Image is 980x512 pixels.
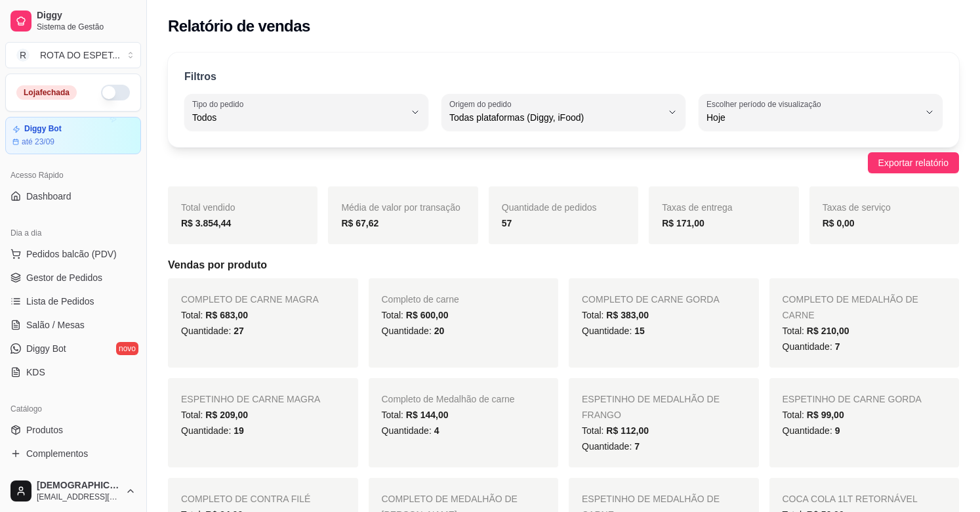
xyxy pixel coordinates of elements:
[181,310,248,320] span: Total:
[26,447,88,460] span: Complementos
[37,492,120,502] span: [EMAIL_ADDRESS][DOMAIN_NAME]
[205,410,248,420] span: R$ 209,00
[5,338,141,359] a: Diggy Botnovo
[582,441,640,452] span: Quantidade:
[37,480,120,492] span: [DEMOGRAPHIC_DATA]
[5,362,141,383] a: KDS
[823,218,855,228] strong: R$ 0,00
[706,98,825,110] label: Escolher período de visualização
[807,326,849,336] span: R$ 210,00
[783,425,840,436] span: Quantidade:
[5,291,141,312] a: Lista de Pedidos
[341,218,378,228] strong: R$ 67,62
[634,441,640,452] span: 7
[181,326,244,336] span: Quantidade:
[234,326,244,336] span: 27
[101,85,130,100] button: Alterar Status
[5,244,141,265] button: Pedidos balcão (PDV)
[26,342,66,355] span: Diggy Bot
[26,423,63,437] span: Produtos
[5,165,141,186] div: Acesso Rápido
[783,410,844,420] span: Total:
[5,314,141,335] a: Salão / Mesas
[5,475,141,507] button: [DEMOGRAPHIC_DATA][EMAIL_ADDRESS][DOMAIN_NAME]
[26,318,85,331] span: Salão / Mesas
[184,69,216,85] p: Filtros
[5,5,141,37] a: DiggySistema de Gestão
[16,49,30,62] span: R
[181,410,248,420] span: Total:
[441,94,685,131] button: Origem do pedidoTodas plataformas (Diggy, iFood)
[181,202,235,213] span: Total vendido
[406,410,449,420] span: R$ 144,00
[878,156,949,170] span: Exportar relatório
[37,10,136,22] span: Diggy
[181,425,244,436] span: Quantidade:
[341,202,460,213] span: Média de valor por transação
[26,271,102,284] span: Gestor de Pedidos
[26,247,117,261] span: Pedidos balcão (PDV)
[382,326,445,336] span: Quantidade:
[5,42,141,68] button: Select a team
[181,494,310,504] span: COMPLETO DE CONTRA FILÉ
[582,326,645,336] span: Quantidade:
[181,218,231,228] strong: R$ 3.854,44
[783,326,849,336] span: Total:
[502,202,597,213] span: Quantidade de pedidos
[662,202,732,213] span: Taxas de entrega
[5,443,141,464] a: Complementos
[5,223,141,244] div: Dia a dia
[37,22,136,32] span: Sistema de Gestão
[582,425,649,436] span: Total:
[434,326,445,336] span: 20
[40,49,120,62] div: ROTA DO ESPET ...
[606,425,649,436] span: R$ 112,00
[192,111,405,124] span: Todos
[5,117,141,154] a: Diggy Botaté 23/09
[434,425,439,436] span: 4
[181,294,319,305] span: COMPLETO DE CARNE MAGRA
[184,94,428,131] button: Tipo do pedidoTodos
[234,425,244,436] span: 19
[823,202,891,213] span: Taxas de serviço
[807,410,844,420] span: R$ 99,00
[382,425,439,436] span: Quantidade:
[406,310,449,320] span: R$ 600,00
[181,394,320,404] span: ESPETINHO DE CARNE MAGRA
[699,94,943,131] button: Escolher período de visualizaçãoHoje
[205,310,248,320] span: R$ 683,00
[24,124,62,134] article: Diggy Bot
[5,186,141,207] a: Dashboard
[16,85,77,100] div: Loja fechada
[783,494,918,504] span: COCA COLA 1LT RETORNÁVEL
[706,111,919,124] span: Hoje
[382,294,459,305] span: Completo de carne
[582,294,720,305] span: COMPLETO DE CARNE GORDA
[168,257,959,273] h5: Vendas por produto
[382,310,449,320] span: Total:
[26,366,45,379] span: KDS
[502,218,512,228] strong: 57
[5,419,141,440] a: Produtos
[634,326,645,336] span: 15
[5,398,141,419] div: Catálogo
[868,152,959,173] button: Exportar relatório
[582,394,720,420] span: ESPETINHO DE MEDALHÃO DE FRANGO
[783,394,922,404] span: ESPETINHO DE CARNE GORDA
[662,218,704,228] strong: R$ 171,00
[26,190,71,203] span: Dashboard
[22,137,54,147] article: até 23/09
[835,425,840,436] span: 9
[26,295,94,308] span: Lista de Pedidos
[783,294,918,320] span: COMPLETO DE MEDALHÃO DE CARNE
[382,410,449,420] span: Total:
[382,394,515,404] span: Completo de Medalhão de carne
[606,310,649,320] span: R$ 383,00
[5,267,141,288] a: Gestor de Pedidos
[835,341,840,352] span: 7
[449,98,516,110] label: Origem do pedido
[168,16,310,37] h2: Relatório de vendas
[192,98,248,110] label: Tipo do pedido
[582,310,649,320] span: Total:
[449,111,662,124] span: Todas plataformas (Diggy, iFood)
